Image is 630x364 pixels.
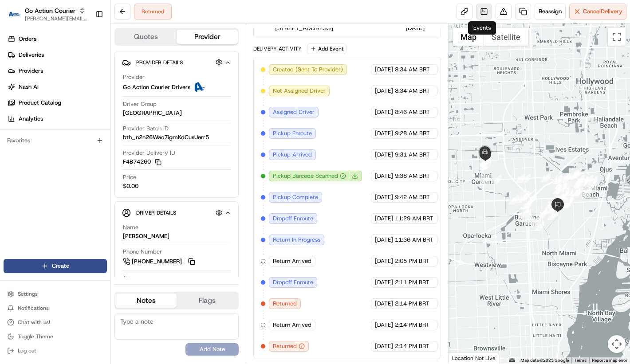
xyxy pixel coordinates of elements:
a: Open this area in Google Maps (opens a new window) [451,352,480,364]
span: Dropoff Enroute [273,215,313,223]
div: 61 [569,168,579,178]
div: 19 [549,200,559,210]
div: 17 [542,204,552,214]
span: Assigned Driver [273,108,315,116]
span: 2:05 PM BRT [395,257,429,265]
div: 21 [546,199,555,208]
button: Keyboard shortcuts [509,358,515,362]
img: Nash [9,9,27,27]
span: [DATE] [375,236,393,244]
span: Map data ©2025 Google [520,358,569,363]
span: 8:34 AM BRT [395,87,430,95]
span: 2:14 PM BRT [395,300,429,308]
div: 32 [555,180,564,189]
span: [GEOGRAPHIC_DATA] [123,109,182,117]
span: [DATE] [375,215,393,223]
div: 47 [569,186,579,196]
div: 14 [537,209,547,219]
span: Returned [273,342,297,350]
div: 67 [541,172,551,182]
button: Settings [4,288,107,300]
button: Chat with us! [4,316,107,329]
a: Analytics [4,112,110,126]
span: Create [52,262,69,270]
span: [DATE] [375,108,393,116]
div: 6 [522,200,532,210]
span: Pickup Arrived [273,151,312,159]
span: [DATE] [375,300,393,308]
span: Go Action Courier [25,6,75,15]
button: Quotes [115,30,177,44]
span: Cancel Delivery [583,8,622,16]
span: Dropoff Enroute [273,278,313,286]
span: Pickup Complete [273,193,318,201]
span: Knowledge Base [18,198,68,207]
span: Settings [18,290,38,297]
span: Name [123,223,138,231]
div: Events [468,21,496,35]
input: Clear [23,57,146,67]
div: 11 [524,215,534,225]
div: 9 [519,209,529,219]
div: 📗 [9,199,16,206]
button: Driver Details [122,205,231,220]
span: Pickup Barcode Scanned [273,172,338,180]
span: Nash AI [19,83,39,91]
span: Tip [123,274,131,282]
span: [PERSON_NAME][EMAIL_ADDRESS][DOMAIN_NAME] [25,15,88,22]
div: We're available if you need us! [40,94,122,101]
div: 24 [563,199,573,208]
button: Provider Details [122,55,231,70]
span: Provider Delivery ID [123,149,175,157]
button: Flags [177,294,238,308]
div: 42 [562,180,571,189]
button: F4B74260 [123,158,161,166]
button: Pickup Barcode Scanned [273,172,346,180]
span: [DATE] [375,87,393,95]
span: Phone Number [123,248,162,256]
div: 4 [520,192,529,201]
span: Driver Details [136,209,176,216]
div: 44 [569,180,579,189]
span: Pickup Enroute [273,129,312,137]
div: 20 [550,199,559,209]
img: 1736555255976-a54dd68f-1ca7-489b-9aae-adbdc363a1c4 [18,138,25,145]
span: Chat with us! [18,319,50,326]
span: [DATE] [375,172,393,180]
span: 2:14 PM BRT [395,321,429,329]
div: 52 [588,176,598,186]
img: 1736555255976-a54dd68f-1ca7-489b-9aae-adbdc363a1c4 [9,85,25,101]
a: [PHONE_NUMBER] [123,257,197,266]
button: Toggle fullscreen view [608,28,626,46]
a: 💻API Documentation [71,195,146,211]
span: 2:11 PM BRT [395,278,429,286]
span: [DATE] [375,342,393,350]
div: Favorites [4,133,107,148]
span: API Documentation [84,198,142,207]
div: 77 [481,160,491,170]
button: Start new chat [151,87,161,98]
div: 16 [547,210,557,220]
div: [PERSON_NAME] [123,232,169,240]
span: $0.00 [123,182,138,190]
span: Product Catalog [19,99,61,107]
img: ActionCourier.png [194,82,205,93]
button: Add Event [307,43,346,54]
span: Reassign [539,8,562,16]
button: Reassign [535,4,566,20]
div: 3 [516,193,526,203]
div: 72 [480,160,490,170]
button: Map camera controls [608,335,626,353]
span: [DATE] [375,66,393,74]
span: [PERSON_NAME] [28,161,72,168]
div: 49 [573,187,583,196]
span: 9:42 AM BRT [395,193,430,201]
div: 25 [563,198,573,207]
div: 31 [553,184,563,194]
div: 26 [564,195,574,204]
div: 66 [553,174,563,184]
span: Deliveries [19,51,44,59]
div: 78 [481,157,491,167]
span: Orders [19,35,36,43]
span: Go Action Courier Drivers [123,83,190,91]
